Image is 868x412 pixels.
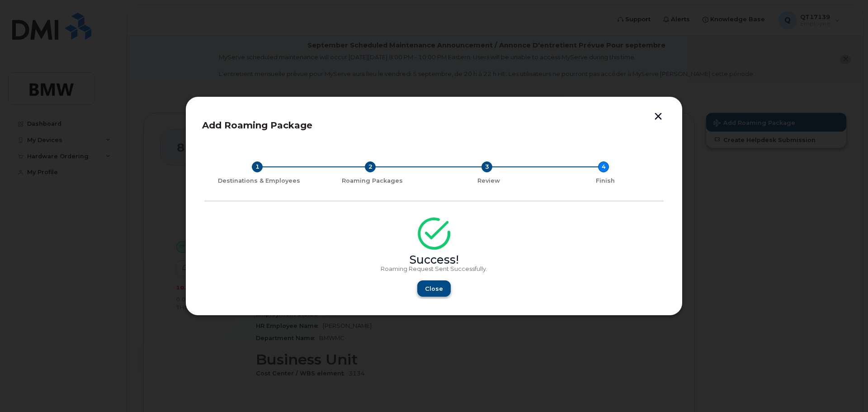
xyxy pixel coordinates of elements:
[481,161,492,172] div: 3
[365,161,376,172] div: 2
[252,161,263,172] div: 1
[317,177,427,185] div: Roaming Packages
[208,177,310,185] div: Destinations & Employees
[417,280,451,297] button: Close
[829,373,861,405] iframe: Messenger Launcher
[425,284,443,293] span: Close
[204,256,664,264] div: Success!
[204,265,664,273] p: Roaming Request Sent Successfully.
[202,120,312,131] span: Add Roaming Package
[434,177,543,185] div: Review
